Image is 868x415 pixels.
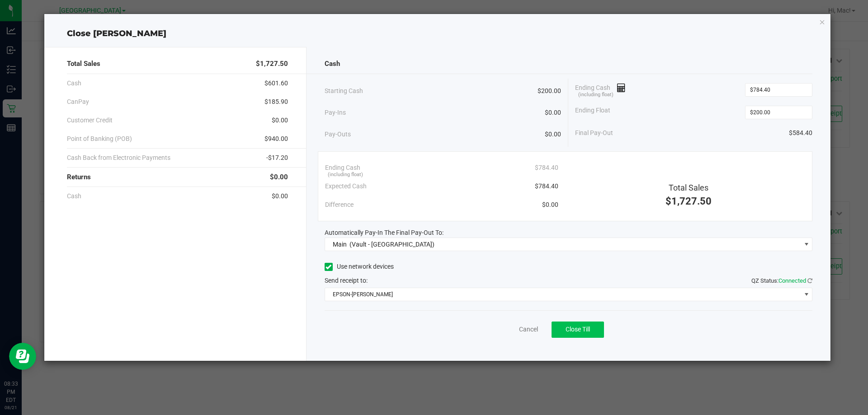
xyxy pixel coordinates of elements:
span: $784.40 [535,182,558,191]
iframe: Resource center [9,343,36,370]
span: Pay-Outs [325,130,351,139]
button: Close Till [552,322,604,338]
span: $0.00 [545,130,561,139]
span: Customer Credit [67,116,113,125]
label: Use network devices [325,262,394,271]
span: Main [333,241,347,248]
span: (including float) [578,91,613,99]
span: $584.40 [789,128,812,138]
span: Automatically Pay-In The Final Pay-Out To: [325,229,443,236]
span: QZ Status: [751,277,812,284]
span: Starting Cash [325,86,363,96]
span: Close Till [566,326,590,333]
span: Cash [325,59,340,69]
span: -$17.20 [266,153,288,163]
div: Returns [67,168,288,187]
span: $784.40 [535,163,558,173]
span: $200.00 [538,86,561,96]
span: (Vault - [GEOGRAPHIC_DATA]) [349,241,434,248]
span: Total Sales [67,59,100,69]
span: Ending Cash [575,83,626,97]
span: Pay-Ins [325,108,346,117]
span: CanPay [67,97,89,107]
span: (including float) [328,171,363,179]
span: Cash [67,79,81,88]
span: $601.60 [264,79,288,88]
a: Cancel [519,325,538,334]
span: $0.00 [270,172,288,182]
span: Connected [778,277,806,284]
span: Difference [325,200,354,210]
span: $0.00 [272,191,288,201]
span: $0.00 [545,108,561,117]
span: Final Pay-Out [575,128,613,138]
span: Point of Banking (POB) [67,134,132,144]
span: EPSON-[PERSON_NAME] [325,288,801,301]
span: Cash [67,191,81,201]
span: Ending Cash [325,163,360,173]
span: Ending Float [575,106,610,119]
span: $0.00 [542,200,558,210]
span: $1,727.50 [256,59,288,69]
span: $0.00 [272,116,288,125]
span: Expected Cash [325,182,367,191]
span: Send receipt to: [325,277,368,284]
span: $940.00 [264,134,288,144]
span: $1,727.50 [665,196,712,207]
span: $185.90 [264,97,288,107]
div: Close [PERSON_NAME] [44,28,831,40]
span: Cash Back from Electronic Payments [67,153,170,163]
span: Total Sales [669,183,708,192]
